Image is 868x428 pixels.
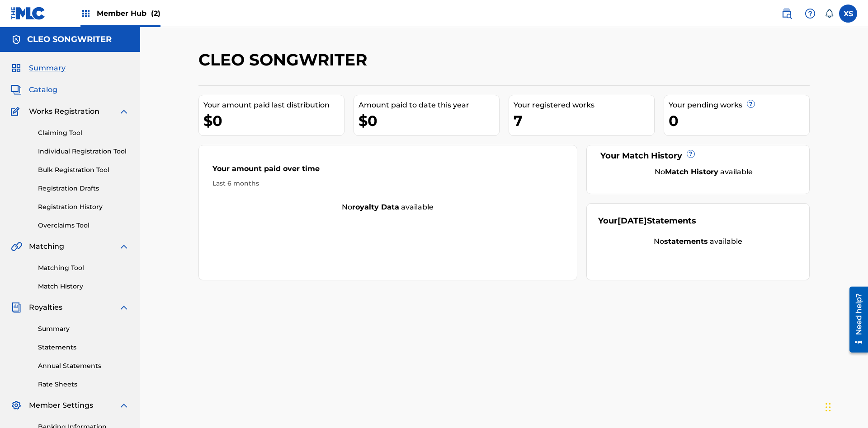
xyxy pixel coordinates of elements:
span: Works Registration [29,106,99,117]
img: expand [118,302,129,313]
a: Overclaims Tool [38,221,129,230]
img: search [781,8,792,19]
a: CatalogCatalog [11,84,57,95]
a: Summary [38,324,129,334]
span: Summary [29,63,66,74]
div: Your registered works [514,100,654,111]
span: ? [687,150,694,158]
a: Bulk Registration Tool [38,165,129,175]
img: expand [118,241,129,252]
span: Catalog [29,84,57,95]
div: Your pending works [669,100,809,111]
div: Help [801,5,819,23]
div: Your Match History [598,150,798,162]
div: Drag [826,394,831,421]
a: Statements [38,343,129,352]
span: Member Hub [97,8,160,19]
img: Works Registration [11,106,23,117]
img: Accounts [11,34,22,45]
div: 7 [514,111,654,131]
iframe: Chat Widget [823,385,868,428]
a: Claiming Tool [38,128,129,138]
div: Notifications [825,9,834,18]
a: Match History [38,282,129,291]
iframe: Resource Center [843,283,868,357]
a: SummarySummary [11,63,66,74]
img: Matching [11,241,22,252]
img: Catalog [11,84,22,95]
span: Member Settings [29,400,93,411]
h5: CLEO SONGWRITER [27,34,112,45]
a: Annual Statements [38,361,129,371]
span: (2) [151,9,160,18]
img: Top Rightsholders [80,8,91,19]
div: Amount paid to date this year [359,100,499,111]
a: Matching Tool [38,263,129,273]
div: No available [598,236,798,247]
div: Last 6 months [212,179,563,188]
div: User Menu [839,5,857,23]
h2: CLEO SONGWRITER [198,50,372,70]
div: No available [609,167,798,177]
div: $0 [203,111,344,131]
img: help [805,8,816,19]
img: Member Settings [11,400,22,411]
div: No available [199,202,577,213]
div: Your amount paid over time [212,163,563,179]
div: Your amount paid last distribution [203,100,344,111]
strong: royalty data [352,203,399,211]
strong: statements [664,237,708,246]
a: Public Search [778,5,796,23]
span: ? [747,100,755,107]
img: expand [118,400,129,411]
img: Summary [11,63,22,74]
span: Matching [29,241,64,252]
a: Registration Drafts [38,184,129,193]
span: Royalties [29,302,62,313]
a: Registration History [38,202,129,212]
span: [DATE] [618,216,647,226]
div: Your Statements [598,215,696,227]
a: Rate Sheets [38,380,129,389]
a: Individual Registration Tool [38,147,129,156]
img: Royalties [11,302,22,313]
img: MLC Logo [11,7,46,20]
img: expand [118,106,129,117]
div: 0 [669,111,809,131]
strong: Match History [665,167,718,176]
div: $0 [359,111,499,131]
